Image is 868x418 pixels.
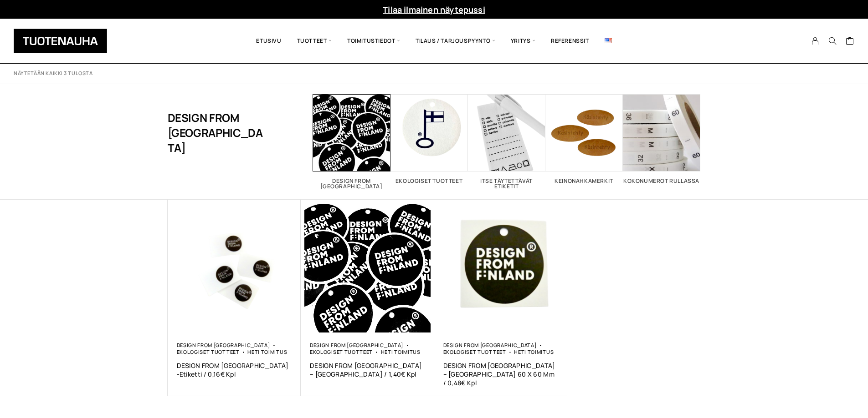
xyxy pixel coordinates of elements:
a: Visit product category Ekologiset tuotteet [390,94,468,184]
h1: Design From [GEOGRAPHIC_DATA] [168,94,267,171]
p: Näytetään kaikki 3 tulosta [14,70,92,77]
a: Heti toimitus [247,348,287,355]
a: Cart [846,36,854,47]
a: Ekologiset tuotteet [443,348,506,355]
a: Ekologiset tuotteet [310,348,373,355]
span: Toimitustiedot [339,25,408,56]
a: Ekologiset tuotteet [177,348,240,355]
a: DESIGN FROM [GEOGRAPHIC_DATA] – [GEOGRAPHIC_DATA] / 1,40€ Kpl [310,361,425,378]
a: Heti toimitus [381,348,421,355]
h2: Keinonahkamerkit [545,178,623,184]
a: Visit product category Kokonumerot rullassa [623,94,700,184]
a: Etusivu [248,25,289,56]
a: Visit product category Keinonahkamerkit [545,94,623,184]
a: Referenssit [543,25,597,56]
h2: Ekologiset tuotteet [390,178,468,184]
a: Visit product category Design From Finland [313,94,390,189]
span: Tilaus / Tarjouspyyntö [408,25,503,56]
a: My Account [806,37,824,45]
a: Heti toimitus [514,348,554,355]
h2: Itse täytettävät etiketit [468,178,545,189]
img: Tuotenauha Oy [14,29,107,53]
img: English [605,38,612,43]
h2: Kokonumerot rullassa [623,178,700,184]
a: Design From [GEOGRAPHIC_DATA] [443,342,537,348]
a: Design From [GEOGRAPHIC_DATA] [310,342,404,348]
a: Tilaa ilmainen näytepussi [383,4,485,15]
button: Search [824,37,841,45]
span: Tuotteet [289,25,339,56]
span: Yritys [503,25,543,56]
a: Design From [GEOGRAPHIC_DATA] [177,342,271,348]
a: DESIGN FROM [GEOGRAPHIC_DATA] – [GEOGRAPHIC_DATA] 60 X 60 Mm / 0,48€ Kpl [443,361,559,387]
a: DESIGN FROM [GEOGRAPHIC_DATA] -Etiketti / 0,16€ Kpl [177,361,292,378]
h2: Design From [GEOGRAPHIC_DATA] [313,178,390,189]
a: Visit product category Itse täytettävät etiketit [468,94,545,189]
